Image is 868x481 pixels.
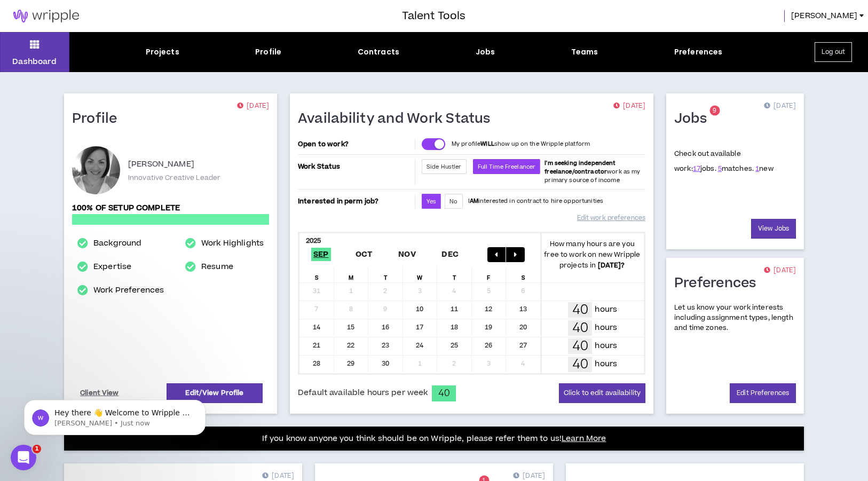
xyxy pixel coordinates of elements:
[755,164,774,174] span: new
[403,266,438,282] div: W
[402,8,465,24] h3: Talent Tools
[562,433,606,444] a: Learn More
[368,266,403,282] div: T
[470,197,478,205] strong: AM
[571,46,598,58] div: Teams
[72,111,125,128] h1: Profile
[595,340,617,352] p: hours
[93,261,131,273] a: Expertise
[299,266,334,282] div: S
[201,237,264,250] a: Work Highlights
[764,265,796,276] p: [DATE]
[93,284,164,297] a: Work Preferences
[439,248,461,261] span: Dec
[674,46,723,58] div: Preferences
[437,266,472,282] div: T
[791,10,857,22] span: [PERSON_NAME]
[545,159,640,184] span: work as my primary source of income
[595,358,617,370] p: hours
[353,248,375,261] span: Oct
[72,146,120,194] div: Annie G.
[237,101,269,112] p: [DATE]
[306,236,321,246] b: 2025
[476,46,495,58] div: Jobs
[72,202,269,214] p: 100% of setup complete
[559,383,645,403] button: Click to edit availability
[764,101,796,112] p: [DATE]
[146,46,179,58] div: Projects
[128,173,220,183] p: Innovative Creative Leader
[298,387,428,399] span: Default available hours per week
[358,46,399,58] div: Contracts
[674,303,796,334] p: Let us know your work interests including assignment types, length and time zones.
[480,140,494,148] strong: WILL
[472,266,507,282] div: F
[674,275,764,292] h1: Preferences
[595,322,617,334] p: hours
[11,445,36,470] iframe: Intercom live chat
[128,158,194,171] p: [PERSON_NAME]
[298,194,413,209] p: Interested in perm job?
[693,164,716,174] span: jobs.
[506,266,541,282] div: S
[815,42,852,62] button: Log out
[427,198,436,206] span: Yes
[311,248,331,261] span: Sep
[693,164,700,174] a: 17
[452,140,590,148] p: My profile show up on the Wripple platform
[427,163,462,171] span: Side Hustler
[541,239,644,271] p: How many hours are you free to work on new Wripple projects in
[709,106,720,116] sup: 9
[598,261,625,270] b: [DATE] ?
[755,164,759,174] a: 1
[93,237,141,250] a: Background
[8,377,222,452] iframe: Intercom notifications message
[718,164,754,174] span: matches.
[751,219,796,239] a: View Jobs
[545,159,616,176] b: I'm seeking independent freelance/contractor
[674,149,774,174] p: Check out available work:
[298,111,499,128] h1: Availability and Work Status
[12,56,57,67] p: Dashboard
[255,46,281,58] div: Profile
[449,198,457,206] span: No
[730,383,796,403] a: Edit Preferences
[713,106,716,115] span: 9
[396,248,418,261] span: Nov
[613,101,645,112] p: [DATE]
[334,266,369,282] div: M
[33,445,41,453] span: 1
[674,111,715,128] h1: Jobs
[298,140,413,148] p: Open to work?
[577,209,645,227] a: Edit work preferences
[262,432,606,445] p: If you know anyone you think should be on Wripple, please refer them to us!
[201,261,233,273] a: Resume
[468,197,604,206] p: I interested in contract to hire opportunities
[718,164,722,174] a: 5
[298,159,413,174] p: Work Status
[595,304,617,316] p: hours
